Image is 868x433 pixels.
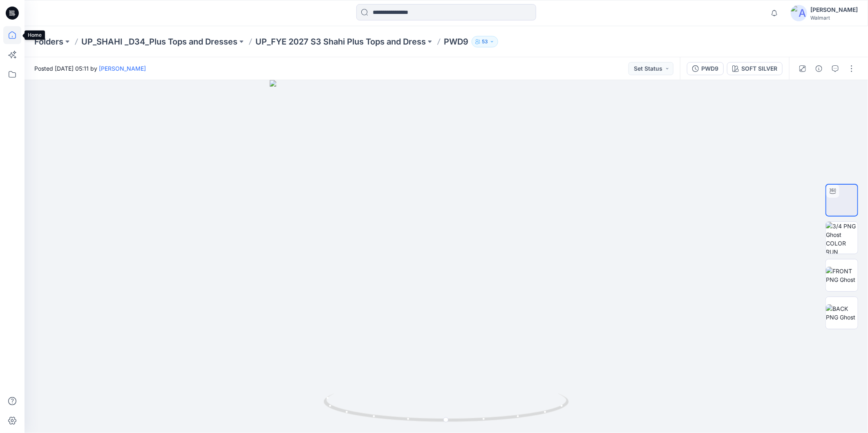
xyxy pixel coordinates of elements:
[255,36,426,47] a: UP_FYE 2027 S3 Shahi Plus Tops and Dress
[810,5,858,15] div: [PERSON_NAME]
[826,222,858,254] img: 3/4 PNG Ghost COLOR RUN
[34,36,63,47] a: Folders
[812,62,825,75] button: Details
[826,304,858,321] img: BACK PNG Ghost
[444,36,468,47] p: PWD9
[99,65,146,72] a: [PERSON_NAME]
[482,37,488,46] p: 53
[701,64,718,73] div: PWD9
[826,267,858,284] img: FRONT PNG Ghost
[727,62,783,75] button: SOFT SILVER
[687,62,724,75] button: PWD9
[81,36,237,47] a: UP_SHAHI _D34_Plus Tops and Dresses
[810,15,858,21] div: Walmart
[791,5,807,21] img: avatar
[34,64,146,73] span: Posted [DATE] 05:11 by
[472,36,498,47] button: 53
[741,64,777,73] div: SOFT SILVER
